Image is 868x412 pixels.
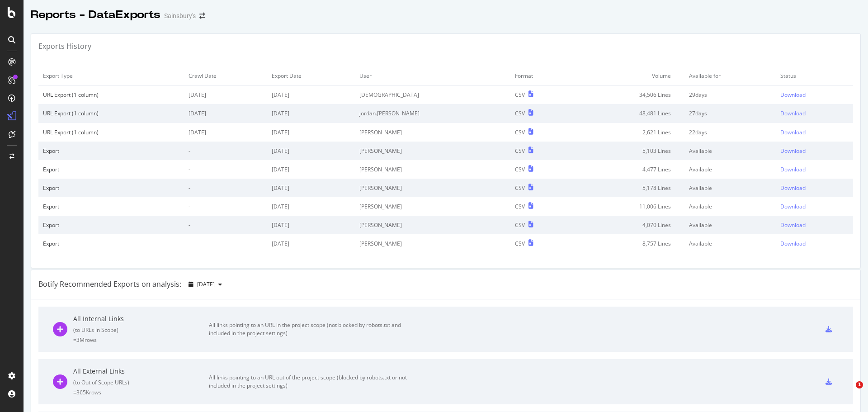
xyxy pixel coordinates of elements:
[267,66,354,85] td: Export Date
[43,240,179,247] div: Export
[780,221,806,229] div: Download
[43,147,179,155] div: Export
[515,184,525,192] div: CSV
[73,314,209,323] div: All Internal Links
[689,147,771,155] div: Available
[780,128,849,136] a: Download
[43,184,179,192] div: Export
[572,66,684,85] td: Volume
[780,240,849,247] a: Download
[73,367,209,376] div: All External Links
[185,277,226,292] button: [DATE]
[267,160,354,179] td: [DATE]
[780,184,849,192] a: Download
[780,221,849,229] a: Download
[515,109,525,117] div: CSV
[515,203,525,210] div: CSV
[184,66,267,85] td: Crawl Date
[267,123,354,142] td: [DATE]
[267,85,354,104] td: [DATE]
[780,203,849,210] a: Download
[38,41,91,52] div: Exports History
[73,388,209,396] div: = 365K rows
[780,147,806,155] div: Download
[780,147,849,155] a: Download
[43,221,179,229] div: Export
[184,85,267,104] td: [DATE]
[776,66,853,85] td: Status
[267,142,354,160] td: [DATE]
[572,85,684,104] td: 34,506 Lines
[684,85,776,104] td: 29 days
[689,184,771,192] div: Available
[267,179,354,197] td: [DATE]
[684,123,776,142] td: 22 days
[572,123,684,142] td: 2,621 Lines
[209,321,412,337] div: All links pointing to an URL in the project scope (not blocked by robots.txt and included in the ...
[184,160,267,179] td: -
[510,66,572,85] td: Format
[780,166,849,173] a: Download
[689,166,771,173] div: Available
[184,197,267,216] td: -
[856,381,863,388] span: 1
[184,104,267,123] td: [DATE]
[355,216,510,234] td: [PERSON_NAME]
[355,197,510,216] td: [PERSON_NAME]
[572,142,684,160] td: 5,103 Lines
[780,203,806,210] div: Download
[689,240,771,247] div: Available
[267,216,354,234] td: [DATE]
[826,379,832,385] div: csv-export
[572,179,684,197] td: 5,178 Lines
[780,109,849,117] a: Download
[355,123,510,142] td: [PERSON_NAME]
[780,184,806,192] div: Download
[73,326,209,334] div: ( to URLs in Scope )
[689,221,771,229] div: Available
[267,234,354,253] td: [DATE]
[184,142,267,160] td: -
[572,104,684,123] td: 48,481 Lines
[780,109,806,117] div: Download
[572,216,684,234] td: 4,070 Lines
[515,221,525,229] div: CSV
[355,179,510,197] td: [PERSON_NAME]
[184,216,267,234] td: -
[31,7,160,23] div: Reports - DataExports
[572,197,684,216] td: 11,006 Lines
[780,91,849,99] a: Download
[184,123,267,142] td: [DATE]
[515,128,525,136] div: CSV
[43,109,179,117] div: URL Export (1 column)
[209,374,412,390] div: All links pointing to an URL out of the project scope (blocked by robots.txt or not included in t...
[197,280,215,288] span: 2025 Sep. 22nd
[837,381,859,403] iframe: Intercom live chat
[355,142,510,160] td: [PERSON_NAME]
[684,66,776,85] td: Available for
[184,179,267,197] td: -
[38,66,184,85] td: Export Type
[43,128,179,136] div: URL Export (1 column)
[515,240,525,247] div: CSV
[267,104,354,123] td: [DATE]
[826,326,832,332] div: csv-export
[780,91,806,99] div: Download
[572,234,684,253] td: 8,757 Lines
[164,11,196,20] div: Sainsbury's
[355,160,510,179] td: [PERSON_NAME]
[184,234,267,253] td: -
[199,13,205,19] div: arrow-right-arrow-left
[780,240,806,247] div: Download
[355,234,510,253] td: [PERSON_NAME]
[43,91,179,99] div: URL Export (1 column)
[684,104,776,123] td: 27 days
[73,379,209,386] div: ( to Out of Scope URLs )
[515,147,525,155] div: CSV
[43,166,179,173] div: Export
[780,128,806,136] div: Download
[38,279,181,289] div: Botify Recommended Exports on analysis:
[43,203,179,210] div: Export
[689,203,771,210] div: Available
[355,66,510,85] td: User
